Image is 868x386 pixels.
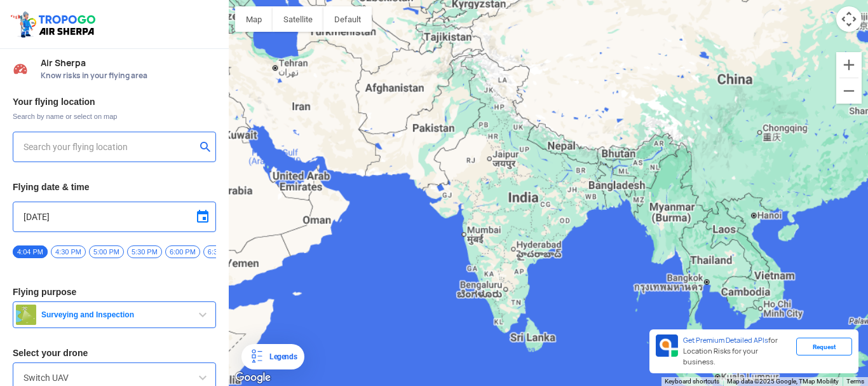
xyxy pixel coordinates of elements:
span: Search by name or select on map [13,111,216,121]
input: Search by name or Brand [24,370,205,385]
span: 4:04 PM [13,245,48,258]
span: Get Premium Detailed APIs [683,336,768,345]
div: Request [796,338,852,355]
span: 5:00 PM [89,245,124,258]
button: Zoom in [836,52,862,78]
img: Legends [249,349,264,364]
span: 6:30 PM [203,245,238,258]
span: Know risks in your flying area [41,71,216,81]
button: Surveying and Inspection [13,301,216,328]
span: 6:00 PM [165,245,200,258]
h3: Flying date & time [13,183,216,191]
button: Map camera controls [836,6,862,32]
h3: Flying purpose [13,287,216,296]
button: Show satellite imagery [273,6,323,32]
button: Keyboard shortcuts [665,377,719,386]
a: Open this area in Google Maps (opens a new window) [232,369,274,386]
div: for Location Risks for your business. [678,334,796,368]
a: Terms [846,378,864,385]
span: Air Sherpa [41,58,216,68]
img: ic_tgdronemaps.svg [10,10,100,39]
img: Premium APIs [656,334,678,357]
span: Map data ©2025 Google, TMap Mobility [727,378,839,385]
h3: Your flying location [13,97,216,106]
button: Show street map [235,6,273,32]
input: Search your flying location [24,139,196,155]
span: 5:30 PM [127,245,162,258]
img: Google [232,369,274,386]
button: Zoom out [836,78,862,104]
span: Surveying and Inspection [36,310,195,320]
img: survey.png [16,305,36,325]
input: Select Date [24,209,205,224]
div: Legends [264,349,297,364]
img: Risk Scores [13,61,28,76]
h3: Select your drone [13,348,216,357]
span: 4:30 PM [51,245,86,258]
